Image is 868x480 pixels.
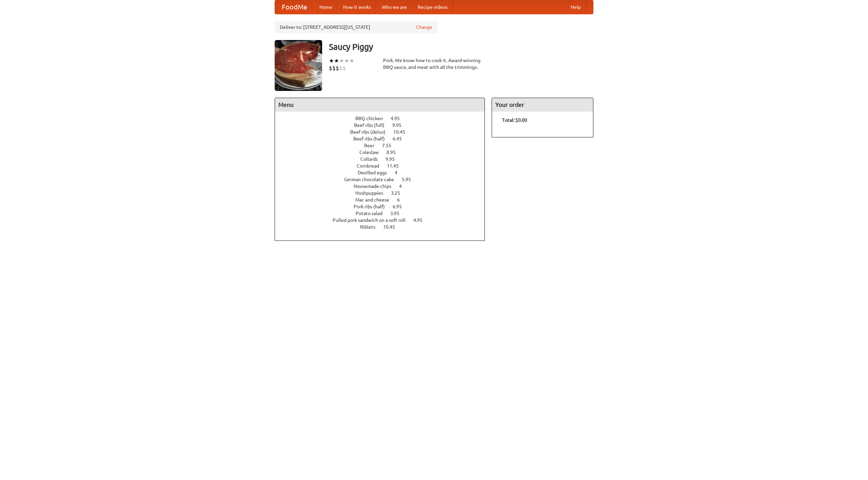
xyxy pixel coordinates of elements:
span: 8.95 [387,150,402,155]
a: Housemade chips 4 [354,184,414,189]
span: Riblets [360,224,382,230]
li: $ [336,64,339,72]
span: 4 [395,170,404,175]
span: 6 [397,197,407,203]
a: German chocolate cake 5.95 [344,177,423,182]
a: Collards 9.95 [360,156,407,162]
a: Who we are [376,0,412,14]
span: Mac and cheese [355,197,396,203]
a: Recipe videos [412,0,453,14]
span: 3.25 [391,190,407,196]
span: Hushpuppies [355,190,390,196]
span: 6.95 [393,204,409,209]
span: 9.95 [386,156,401,162]
span: 10.45 [383,224,402,230]
li: ★ [334,57,339,64]
span: Housemade chips [354,184,398,189]
span: German chocolate cake [344,177,401,182]
a: Devilled eggs 4 [358,170,410,175]
img: angular.jpg [275,40,322,91]
a: Pulled pork sandwich on a soft roll 4.95 [333,217,435,223]
a: Beef ribs (delux) 10.45 [350,129,418,135]
span: BBQ chicken [355,116,390,121]
a: FoodMe [275,0,314,14]
span: Beef ribs (delux) [350,129,392,135]
a: Home [314,0,338,14]
li: ★ [344,57,349,64]
span: Beef ribs (half) [353,136,392,141]
span: 7.55 [382,143,398,148]
a: Beef ribs (full) 9.95 [354,122,414,128]
span: 3.95 [390,211,406,216]
a: Riblets 10.45 [360,224,408,230]
h3: Saucy Piggy [329,40,593,54]
li: ★ [329,57,334,64]
h4: Your order [492,98,593,112]
span: Beef ribs (full) [354,122,391,128]
span: Cornbread [357,163,386,169]
a: How it works [338,0,376,14]
span: 6.45 [393,136,409,141]
a: Potato salad 3.95 [356,211,412,216]
a: Pork ribs (half) 6.95 [354,204,414,209]
li: ★ [349,57,354,64]
span: Pulled pork sandwich on a soft roll [333,217,412,223]
a: Hushpuppies 3.25 [355,190,413,196]
span: 11.45 [387,163,406,169]
a: Beer 7.55 [364,143,404,148]
li: $ [329,64,332,72]
li: $ [339,64,342,72]
a: Cornbread 11.45 [357,163,411,169]
span: 4.95 [413,217,429,223]
span: Coleslaw [359,150,386,155]
span: 9.95 [392,122,408,128]
li: ★ [339,57,344,64]
span: Collards [360,156,384,162]
div: Pork. We know how to cook it. Award-winning BBQ sauce, and meat with all the trimmings. [383,57,485,71]
li: $ [332,64,336,72]
a: Beef ribs (half) 6.45 [353,136,414,141]
span: Potato salad [356,211,389,216]
span: 4 [399,184,409,189]
h4: Menu [275,98,485,112]
a: BBQ chicken 4.95 [355,116,412,121]
span: 5.95 [402,177,418,182]
span: Beer [364,143,381,148]
a: Coleslaw 8.95 [359,150,408,155]
span: Pork ribs (half) [354,204,392,209]
span: Devilled eggs [358,170,394,175]
b: Total: $0.00 [502,117,527,123]
a: Change [416,24,432,31]
div: Deliver to: [STREET_ADDRESS][US_STATE] [275,21,437,33]
span: 4.95 [391,116,407,121]
a: Help [565,0,586,14]
a: Mac and cheese 6 [355,197,412,203]
span: 10.45 [393,129,412,135]
li: $ [342,64,346,72]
